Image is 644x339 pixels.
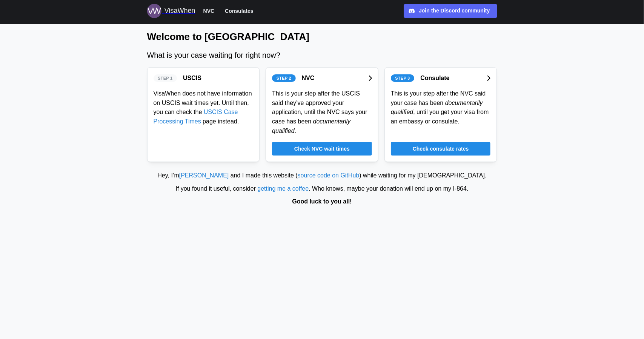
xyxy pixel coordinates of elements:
[420,74,449,83] div: Consulate
[272,142,372,156] a: Check NVC wait times
[413,142,469,155] span: Check consulate rates
[302,74,315,83] div: NVC
[147,49,497,61] div: What is your case waiting for right now?
[257,185,309,192] a: getting me a coffee
[147,4,161,18] img: Logo for VisaWhen
[154,89,254,126] div: VisaWhen does not have information on USCIS wait times yet. Until then, you can check the page in...
[391,89,491,126] div: This is your step after the NVC said your case has been , until you get your visa from an embassy...
[391,100,483,116] em: documentarily qualified
[4,197,640,206] div: Good luck to you all!
[298,172,360,179] a: source code on GitHub
[419,7,490,15] div: Join the Discord community
[147,30,497,43] h1: Welcome to [GEOGRAPHIC_DATA]
[158,75,172,82] span: Step 1
[272,89,372,136] div: This is your step after the USCIS said they’ve approved your application, until the NVC says your...
[272,74,372,83] a: Step 2NVC
[179,172,229,179] a: [PERSON_NAME]
[164,6,195,16] div: VisaWhen
[277,75,291,82] span: Step 2
[391,74,491,83] a: Step 3Consulate
[4,171,640,180] div: Hey, I’m and I made this website ( ) while waiting for my [DEMOGRAPHIC_DATA].
[200,6,218,16] button: NVC
[4,184,640,194] div: If you found it useful, consider . Who knows, maybe your donation will end up on my I‑864.
[294,142,350,155] span: Check NVC wait times
[225,6,253,15] span: Consulates
[154,109,238,125] a: USCIS Case Processing Times
[391,142,491,156] a: Check consulate rates
[183,74,201,83] div: USCIS
[221,6,257,16] button: Consulates
[395,75,410,82] span: Step 3
[147,4,195,18] a: Logo for VisaWhen VisaWhen
[404,4,497,18] a: Join the Discord community
[203,6,215,15] span: NVC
